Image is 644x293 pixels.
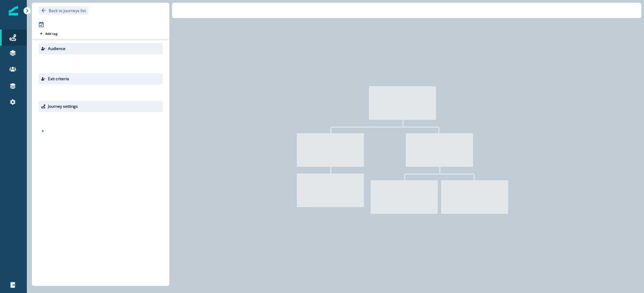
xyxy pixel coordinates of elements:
[39,31,59,36] button: Add tag
[48,103,78,109] p: Journey settings
[49,8,86,13] p: Back to journeys list
[9,6,18,15] img: Inflection
[48,76,69,82] p: Exit criteria
[48,46,65,52] p: Audience
[45,32,57,36] p: Add tag
[39,6,89,15] button: Go back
